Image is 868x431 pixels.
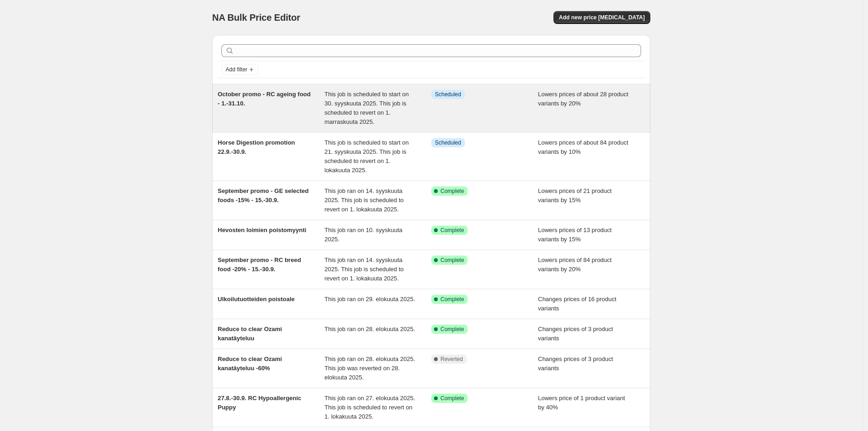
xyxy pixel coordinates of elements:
span: Hevosten loimien poistomyynti [218,227,306,233]
span: Reduce to clear Ozami kanatäyteluu -60% [218,355,282,372]
span: This job ran on 10. syyskuuta 2025. [325,227,403,243]
span: Horse Digestion promotion 22.9.-30.9. [218,139,295,155]
span: Scheduled [435,91,461,98]
span: Reduce to clear Ozami kanatäyteluu [218,326,282,342]
span: Lowers prices of 21 product variants by 15% [538,187,612,204]
span: Add filter [226,66,247,73]
span: Reverted [440,355,463,363]
span: This job ran on 14. syyskuuta 2025. This job is scheduled to revert on 1. lokakuuta 2025. [325,187,404,213]
span: September promo - RC breed food -20% - 15.-30.9. [218,256,301,273]
button: Add filter [221,64,258,75]
span: Lowers prices of 84 product variants by 20% [538,256,612,273]
span: Complete [440,395,464,402]
span: NA Bulk Price Editor [212,12,300,23]
button: Add new price [MEDICAL_DATA] [553,11,650,24]
span: This job ran on 28. elokuuta 2025. This job was reverted on 28. elokuuta 2025. [325,355,416,381]
span: Scheduled [435,139,461,146]
span: This job ran on 27. elokuuta 2025. This job is scheduled to revert on 1. lokakuuta 2025. [325,395,416,420]
span: Complete [440,187,464,195]
span: Ulkoilutuotteiden poistoale [218,296,295,303]
span: Complete [440,326,464,333]
span: Lowers prices of 13 product variants by 15% [538,227,612,243]
span: This job is scheduled to start on 30. syyskuuta 2025. This job is scheduled to revert on 1. marra... [325,91,409,125]
span: Lowers prices of about 84 product variants by 10% [538,139,629,155]
span: Add new price [MEDICAL_DATA] [559,14,645,21]
span: Changes prices of 3 product variants [538,355,613,372]
span: October promo - RC ageing food - 1.-31.10. [218,91,311,107]
span: This job is scheduled to start on 21. syyskuuta 2025. This job is scheduled to revert on 1. lokak... [325,139,409,174]
span: This job ran on 29. elokuuta 2025. [325,296,416,303]
span: September promo - GE selected foods -15% - 15.-30.9. [218,187,309,204]
span: Complete [440,227,464,234]
span: This job ran on 14. syyskuuta 2025. This job is scheduled to revert on 1. lokakuuta 2025. [325,256,404,282]
span: Complete [440,256,464,264]
span: Complete [440,296,464,303]
span: Lowers prices of about 28 product variants by 20% [538,91,629,107]
span: This job ran on 28. elokuuta 2025. [325,326,416,332]
span: Changes prices of 3 product variants [538,326,613,342]
span: Changes prices of 16 product variants [538,296,617,312]
span: Lowers price of 1 product variant by 40% [538,395,625,411]
span: 27.8.-30.9. RC Hypoallergenic Puppy [218,395,301,411]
